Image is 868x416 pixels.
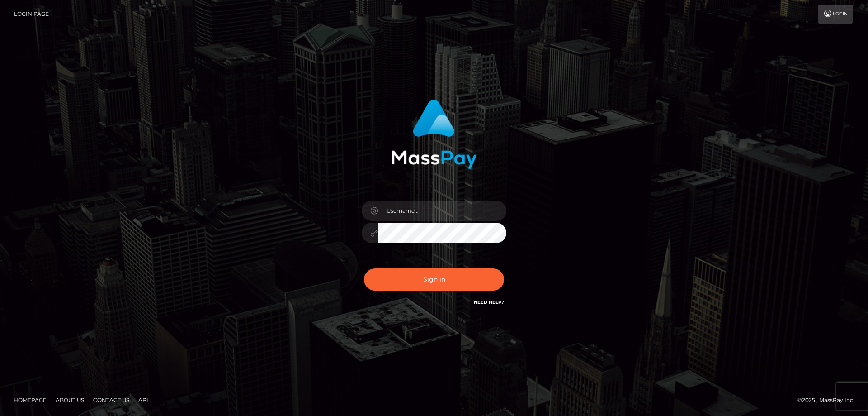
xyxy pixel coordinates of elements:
a: Homepage [10,393,50,407]
a: Login [818,5,853,24]
a: Contact Us [90,393,133,407]
img: MassPay Login [391,100,477,169]
input: Username... [378,201,506,221]
a: API [135,393,152,407]
button: Sign in [364,268,504,291]
a: Login Page [14,5,49,24]
div: © 2025 , MassPay Inc. [797,395,861,405]
a: About Us [52,393,88,407]
a: Need Help? [474,299,504,305]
